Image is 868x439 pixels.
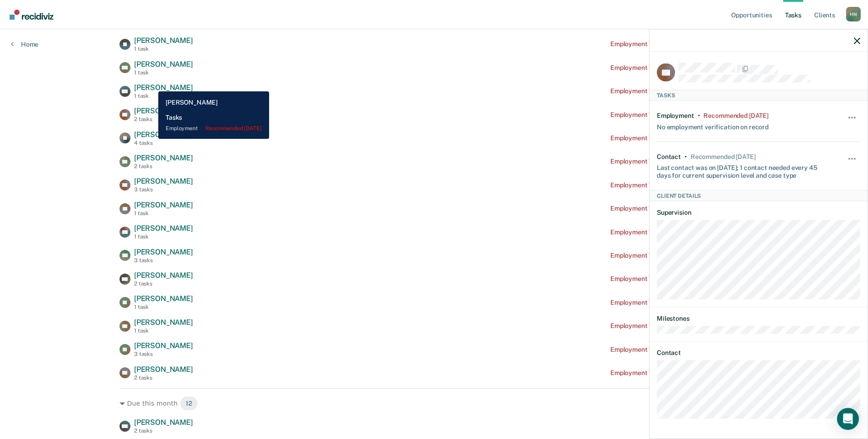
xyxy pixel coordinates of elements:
[134,116,193,122] div: 2 tasks
[134,248,193,256] span: [PERSON_NAME]
[134,153,193,162] span: [PERSON_NAME]
[134,106,193,115] span: [PERSON_NAME]
[610,346,748,354] div: Employment Verification recommended [DATE]
[657,119,769,131] div: No employment verification on record
[180,396,198,411] span: 12
[610,87,748,95] div: Employment Verification recommended [DATE]
[610,275,748,283] div: Employment Verification recommended [DATE]
[610,111,748,119] div: Employment Verification recommended [DATE]
[134,224,193,233] span: [PERSON_NAME]
[134,280,193,287] div: 2 tasks
[691,153,755,160] div: Recommended in 20 days
[657,153,681,160] div: Contact
[134,36,193,45] span: [PERSON_NAME]
[703,111,768,119] div: Recommended 7 months ago
[134,233,193,240] div: 1 task
[134,341,193,350] span: [PERSON_NAME]
[11,40,38,48] a: Home
[134,177,193,185] span: [PERSON_NAME]
[134,93,193,99] div: 1 task
[134,83,193,92] span: [PERSON_NAME]
[134,210,193,217] div: 1 task
[10,10,53,20] img: Recidiviz
[134,163,193,169] div: 2 tasks
[134,69,193,76] div: 1 task
[134,328,193,334] div: 1 task
[610,205,748,212] div: Employment Verification recommended [DATE]
[134,186,193,193] div: 3 tasks
[120,396,748,411] div: Due this month
[134,201,193,209] span: [PERSON_NAME]
[134,130,193,139] span: [PERSON_NAME]
[657,349,860,356] dt: Contact
[134,428,193,434] div: 2 tasks
[610,134,748,142] div: Employment Verification recommended [DATE]
[610,299,748,307] div: Employment Verification recommended [DATE]
[698,111,700,119] div: •
[657,111,694,119] div: Employment
[650,190,868,201] div: Client Details
[610,158,748,165] div: Employment Verification recommended [DATE]
[134,318,193,327] span: [PERSON_NAME]
[657,160,826,180] div: Last contact was on [DATE]; 1 contact needed every 45 days for current supervision level and case...
[134,294,193,303] span: [PERSON_NAME]
[610,228,748,236] div: Employment Verification recommended [DATE]
[846,7,861,21] div: H N
[134,271,193,280] span: [PERSON_NAME]
[134,351,193,357] div: 3 tasks
[134,140,193,146] div: 4 tasks
[134,60,193,69] span: [PERSON_NAME]
[685,153,687,160] div: •
[610,40,748,48] div: Employment Verification recommended [DATE]
[657,209,860,217] dt: Supervision
[610,369,748,377] div: Employment Verification recommended [DATE]
[134,257,193,264] div: 3 tasks
[846,7,861,21] button: Profile dropdown button
[650,90,868,100] div: Tasks
[134,375,193,381] div: 2 tasks
[610,64,748,72] div: Employment Verification recommended [DATE]
[134,304,193,310] div: 1 task
[134,46,193,52] div: 1 task
[610,252,748,259] div: Employment Verification recommended [DATE]
[657,315,860,323] dt: Milestones
[837,408,859,430] div: Open Intercom Messenger
[610,322,748,330] div: Employment Verification recommended [DATE]
[134,365,193,374] span: [PERSON_NAME]
[610,181,748,189] div: Employment Verification recommended [DATE]
[134,418,193,427] span: [PERSON_NAME]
